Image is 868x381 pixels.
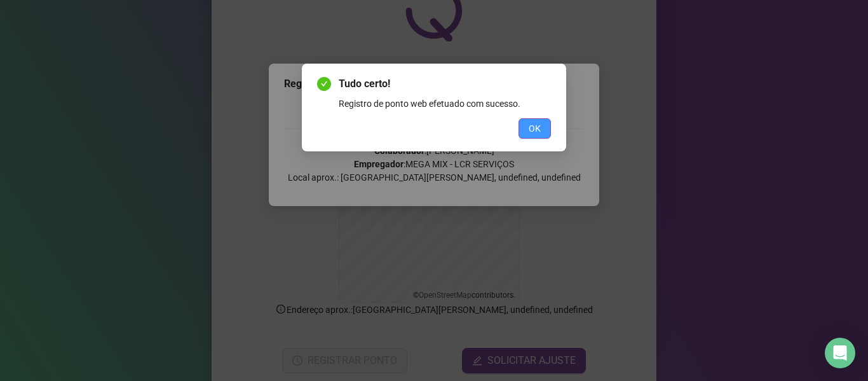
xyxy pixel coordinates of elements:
[339,76,551,92] span: Tudo certo!
[825,338,855,368] div: Open Intercom Messenger
[317,77,331,91] span: check-circle
[529,121,541,135] span: OK
[519,118,551,139] button: OK
[339,97,551,111] div: Registro de ponto web efetuado com sucesso.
